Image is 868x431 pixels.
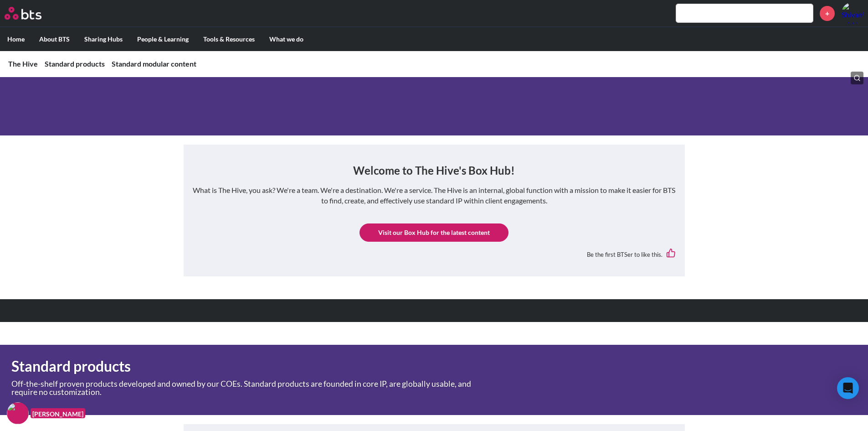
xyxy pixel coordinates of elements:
a: Profile [842,2,863,24]
label: Tools & Resources [196,27,262,51]
label: What we do [262,27,311,51]
a: Standard products [45,59,105,68]
p: Off-the-shelf proven products developed and owned by our COEs. Standard products are founded in c... [11,380,485,396]
img: Shivani Wakhare [842,2,863,24]
h1: Standard products [11,356,603,377]
label: Sharing Hubs [77,27,130,51]
img: F [7,402,29,424]
label: People & Learning [130,27,196,51]
div: Be the first BTSer to like this. [193,242,676,267]
img: BTS Logo [5,7,41,20]
a: Visit our Box Hub for the latest content [360,223,508,242]
a: + [820,6,835,21]
p: What is The Hive, you ask? We're a team. We're a destination. We're a service. The Hive is an int... [193,185,676,206]
a: Go home [5,7,58,20]
label: About BTS [32,27,77,51]
a: The Hive [8,59,38,68]
div: Open Intercom Messenger [837,377,859,399]
figcaption: [PERSON_NAME] [31,408,85,419]
a: Standard modular content [112,59,196,68]
strong: Welcome to The Hive's Box Hub! [353,164,515,177]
